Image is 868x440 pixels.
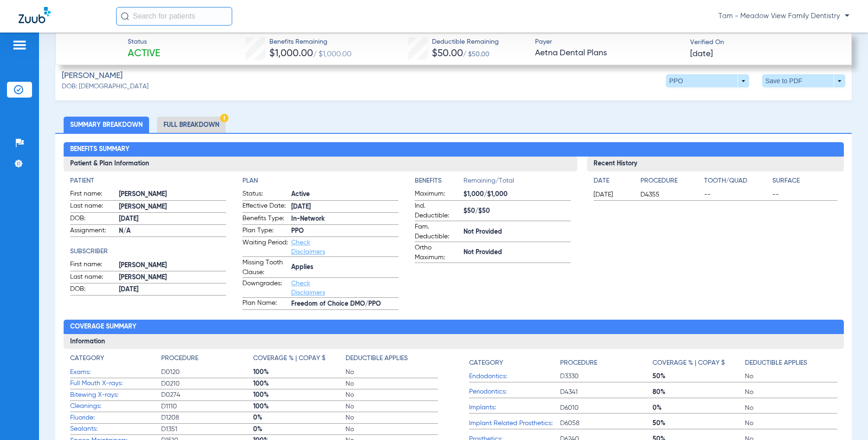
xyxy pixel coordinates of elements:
span: Downgrades: [242,279,288,297]
app-breakdown-title: Date [594,176,633,189]
h2: Coverage Summary [64,320,844,335]
span: Aetna Dental Plans [535,47,682,59]
input: Search for patients [116,7,232,26]
span: D6010 [560,403,653,413]
h4: Deductible Applies [745,358,807,368]
span: No [346,425,438,434]
img: hamburger-icon [12,39,27,51]
span: Ind. Deductible: [415,201,460,221]
span: Status [128,37,160,47]
h4: Coverage % | Copay $ [253,354,326,363]
span: No [745,419,837,428]
app-breakdown-title: Category [469,354,560,371]
span: Full Mouth X-rays: [70,379,161,388]
span: Plan Type: [242,226,288,237]
span: Not Provided [463,227,571,237]
h2: Benefits Summary [64,142,844,157]
span: 0% [653,403,745,413]
span: [DATE] [690,48,713,60]
img: Search Icon [121,12,129,20]
span: Implant Related Prosthetics: [469,419,560,428]
span: [DATE] [119,214,226,224]
span: Bitewing X-rays: [70,390,161,400]
span: 0% [253,425,346,434]
span: Ortho Maximum: [415,243,460,263]
span: Assignment: [70,226,116,237]
span: Applies [291,263,398,272]
span: First name: [70,260,116,271]
span: [PERSON_NAME] [119,261,226,270]
h4: Deductible Applies [346,354,408,363]
span: Waiting Period: [242,238,288,256]
span: [DATE] [594,190,633,199]
span: [DATE] [291,202,398,212]
li: Full Breakdown [157,117,226,133]
span: Endodontics: [469,372,560,381]
h4: Category [469,358,503,368]
span: Tam - Meadow View Family Dentistry [718,12,849,21]
img: Zuub Logo [19,7,51,23]
span: Active [291,190,398,199]
span: D4355 [640,190,701,199]
span: Exams: [70,368,161,377]
span: $1,000.00 [269,49,313,59]
h4: Patient [70,176,226,186]
app-breakdown-title: Procedure [560,354,653,371]
h4: Tooth/Quad [704,176,769,186]
span: Effective Date: [242,201,288,212]
h4: Surface [772,176,837,186]
span: $50/$50 [463,206,571,216]
span: No [745,403,837,413]
span: DOB: [70,214,116,225]
span: Maximum: [415,189,460,200]
span: Fam. Deductible: [415,222,460,242]
span: -- [704,190,769,199]
span: No [346,390,438,400]
span: / $50.00 [463,51,489,58]
h3: Information [64,334,844,349]
span: DOB: [DEMOGRAPHIC_DATA] [62,82,149,92]
span: 100% [253,402,346,411]
span: [PERSON_NAME] [62,70,123,82]
h4: Procedure [560,358,597,368]
span: $1,000/$1,000 [463,190,571,199]
span: D0210 [161,379,254,388]
span: 0% [253,413,346,422]
h4: Procedure [640,176,701,186]
span: D1351 [161,425,254,434]
h3: Recent History [587,157,844,171]
span: DOB: [70,284,116,296]
span: 100% [253,368,346,377]
span: Periodontics: [469,387,560,397]
li: Summary Breakdown [64,117,149,133]
span: Active [128,47,160,60]
span: No [346,413,438,422]
span: First name: [70,189,116,200]
span: / $1,000.00 [313,51,352,58]
button: Save to PDF [762,74,845,87]
h4: Category [70,354,104,363]
span: 50% [653,372,745,381]
span: Cleanings: [70,401,161,411]
span: -- [772,190,837,199]
span: D1110 [161,402,254,411]
span: Benefits Remaining [269,37,352,47]
span: [PERSON_NAME] [119,273,226,282]
h4: Plan [242,176,398,186]
h4: Subscriber [70,247,226,256]
span: Fluoride: [70,413,161,423]
app-breakdown-title: Surface [772,176,837,189]
span: 100% [253,379,346,388]
span: $50.00 [432,49,463,59]
h3: Patient & Plan Information [64,157,577,171]
span: Remaining/Total [463,176,571,189]
span: Deductible Remaining [432,37,499,47]
span: D0120 [161,368,254,377]
span: Freedom of Choice DMO/PPO [291,299,398,309]
h4: Benefits [415,176,463,186]
span: Benefits Type: [242,214,288,225]
span: Sealants: [70,424,161,434]
span: D4341 [560,387,653,397]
